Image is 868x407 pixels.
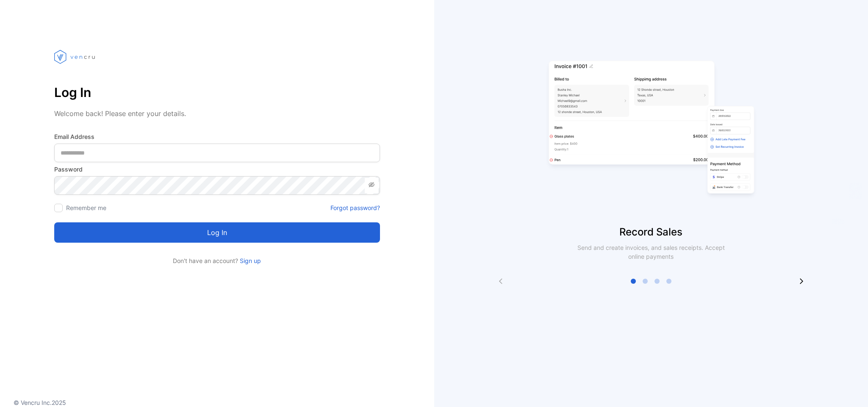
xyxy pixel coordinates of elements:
p: Send and create invoices, and sales receipts. Accept online payments [570,243,732,261]
img: vencru logo [54,34,97,80]
button: Log in [54,222,380,243]
label: Password [54,165,380,174]
img: slider image [545,34,757,224]
p: Welcome back! Please enter your details. [54,108,380,119]
a: Sign up [238,257,261,264]
label: Remember me [66,204,106,211]
p: Log In [54,82,380,102]
a: Forgot password? [330,203,380,212]
label: Email Address [54,132,380,141]
p: Don't have an account? [54,256,380,265]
